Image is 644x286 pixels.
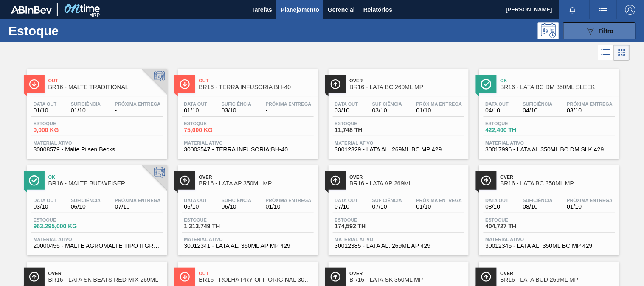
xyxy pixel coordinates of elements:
[184,140,312,146] span: Material ativo
[372,107,402,114] span: 03/10
[501,271,615,276] span: Over
[614,45,630,61] div: Visão em Cards
[501,174,615,179] span: Over
[172,159,322,255] a: ÍconeOverBR16 - LATA AP 350ML MPData out06/10Suficiência06/10Próxima Entrega01/10Estoque1.313,749...
[486,204,509,210] span: 08/10
[501,78,615,83] span: Ok
[34,223,93,230] span: 963.295,000 KG
[34,243,161,249] span: 20000455 - MALTE AGROMALTE TIPO II GRANEL
[335,146,462,153] span: 30012329 - LATA AL. 269ML BC MP 429
[350,174,464,179] span: Over
[523,107,553,114] span: 04/10
[184,243,312,249] span: 30012341 - LATA AL. 350ML AP MP 429
[172,63,322,159] a: ÍconeOutBR16 - TERRA INFUSORIA BH-40Data out01/10Suficiência03/10Próxima Entrega-Estoque75,000 KG...
[486,101,509,107] span: Data out
[222,101,251,107] span: Suficiência
[335,223,394,230] span: 174,592 TH
[363,5,392,15] span: Relatórios
[115,198,161,203] span: Próxima Entrega
[266,107,312,114] span: -
[184,204,208,210] span: 06/10
[34,146,161,153] span: 30008579 - Malte Pilsen Becks
[330,272,341,282] img: Ícone
[335,237,462,242] span: Material ativo
[115,101,161,107] span: Próxima Entrega
[184,217,244,222] span: Estoque
[486,146,613,153] span: 30017996 - LATA AL 350ML BC DM SLK 429 BRILHO
[115,204,161,210] span: 07/10
[567,204,613,210] span: 01/10
[222,198,251,203] span: Suficiência
[473,159,624,255] a: ÍconeOverBR16 - LATA BC 350ML MPData out08/10Suficiência08/10Próxima Entrega01/10Estoque404,727 T...
[115,107,161,114] span: -
[34,217,93,222] span: Estoque
[559,4,586,16] button: Notificações
[199,271,314,276] span: Out
[567,107,613,114] span: 03/10
[184,237,312,242] span: Material ativo
[48,78,163,83] span: Out
[330,175,341,186] img: Ícone
[416,198,462,203] span: Próxima Entrega
[34,204,57,210] span: 03/10
[29,175,39,186] img: Ícone
[29,272,39,282] img: Ícone
[180,175,190,186] img: Ícone
[486,198,509,203] span: Data out
[34,198,57,203] span: Data out
[21,159,172,255] a: ÍconeOkBR16 - MALTE BUDWEISERData out03/10Suficiência06/10Próxima Entrega07/10Estoque963.295,000 ...
[372,204,402,210] span: 07/10
[335,198,358,203] span: Data out
[199,180,314,187] span: BR16 - LATA AP 350ML MP
[350,277,464,283] span: BR16 - LATA SK 350ML MP
[523,198,553,203] span: Suficiência
[328,5,355,15] span: Gerencial
[34,107,57,114] span: 01/10
[322,159,473,255] a: ÍconeOverBR16 - LATA AP 269MLData out07/10Suficiência07/10Próxima Entrega01/10Estoque174,592 THMa...
[199,78,314,83] span: Out
[8,26,130,36] h1: Estoque
[71,101,101,107] span: Suficiência
[598,45,614,61] div: Visão em Lista
[48,271,163,276] span: Over
[184,101,208,107] span: Data out
[71,204,101,210] span: 06/10
[11,6,52,14] img: TNhmsLtSVTkK8tSr43FrP2fwEKptu5GPRR3wAAAABJRU5ErkJggg==
[34,127,93,133] span: 0,000 KG
[330,79,341,90] img: Ícone
[184,107,208,114] span: 01/10
[48,84,163,90] span: BR16 - MALTE TRADITIONAL
[481,272,492,282] img: Ícone
[29,79,39,90] img: Ícone
[538,22,559,39] div: Pogramando: nenhum usuário selecionado
[416,101,462,107] span: Próxima Entrega
[335,243,462,249] span: 30012385 - LATA AL. 269ML AP 429
[567,198,613,203] span: Próxima Entrega
[335,127,394,133] span: 11,748 TH
[350,180,464,187] span: BR16 - LATA AP 269ML
[34,101,57,107] span: Data out
[486,121,545,126] span: Estoque
[486,107,509,114] span: 04/10
[501,180,615,187] span: BR16 - LATA BC 350ML MP
[481,175,492,186] img: Ícone
[222,107,251,114] span: 03/10
[372,101,402,107] span: Suficiência
[184,121,244,126] span: Estoque
[335,107,358,114] span: 03/10
[486,237,613,242] span: Material ativo
[501,84,615,90] span: BR16 - LATA BC DM 350ML SLEEK
[199,84,314,90] span: BR16 - TERRA INFUSORIA BH-40
[48,180,163,187] span: BR16 - MALTE BUDWEISER
[486,243,613,249] span: 30012346 - LATA AL. 350ML BC MP 429
[184,198,208,203] span: Data out
[184,146,312,153] span: 30003547 - TERRA INFUSORIA;BH-40
[486,223,545,230] span: 404,727 TH
[34,121,93,126] span: Estoque
[71,107,101,114] span: 01/10
[501,277,615,283] span: BR16 - LATA BUD 269ML MP
[184,223,244,230] span: 1.313,749 TH
[335,140,462,146] span: Material ativo
[266,204,312,210] span: 01/10
[184,127,244,133] span: 75,000 KG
